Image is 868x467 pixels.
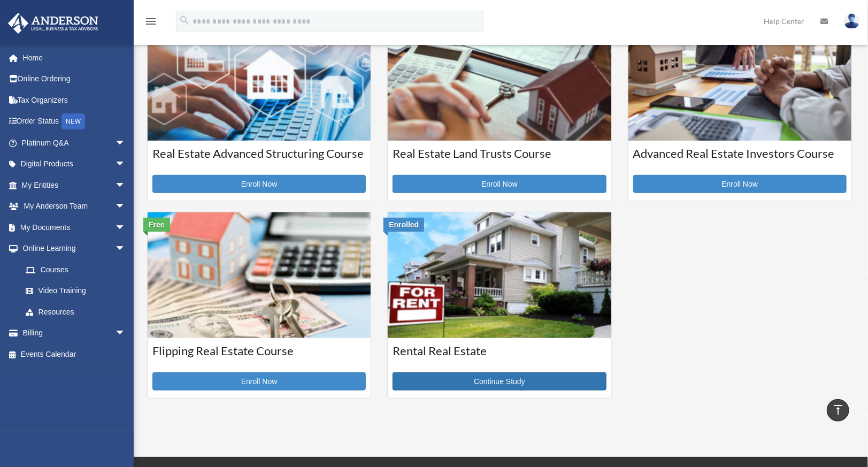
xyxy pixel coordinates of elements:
[393,372,606,391] a: Continue Study
[179,14,190,26] i: search
[7,238,142,259] a: Online Learningarrow_drop_down
[152,146,366,172] h3: Real Estate Advanced Structuring Course
[152,372,366,391] a: Enroll Now
[7,154,142,175] a: Digital Productsarrow_drop_down
[115,323,136,344] span: arrow_drop_down
[144,19,157,28] a: menu
[7,323,142,344] a: Billingarrow_drop_down
[143,218,170,232] div: Free
[115,238,136,260] span: arrow_drop_down
[7,196,142,217] a: My Anderson Teamarrow_drop_down
[832,403,844,416] i: vertical_align_top
[393,146,606,172] h3: Real Estate Land Trusts Course
[15,280,142,302] a: Video Training
[15,301,142,323] a: Resources
[7,217,142,238] a: My Documentsarrow_drop_down
[152,175,366,193] a: Enroll Now
[144,15,157,28] i: menu
[7,111,142,133] a: Order StatusNEW
[7,47,142,68] a: Home
[827,399,849,422] a: vertical_align_top
[115,174,136,196] span: arrow_drop_down
[115,217,136,239] span: arrow_drop_down
[7,68,142,90] a: Online Ordering
[393,343,606,370] h3: Rental Real Estate
[152,343,366,370] h3: Flipping Real Estate Course
[7,132,142,154] a: Platinum Q&Aarrow_drop_down
[7,89,142,111] a: Tax Organizers
[15,259,136,280] a: Courses
[115,132,136,154] span: arrow_drop_down
[62,113,85,129] div: NEW
[7,174,142,196] a: My Entitiesarrow_drop_down
[115,196,136,218] span: arrow_drop_down
[7,343,142,365] a: Events Calendar
[383,218,424,232] div: Enrolled
[5,13,102,34] img: Anderson Advisors Platinum Portal
[393,175,606,193] a: Enroll Now
[633,146,847,172] h3: Advanced Real Estate Investors Course
[115,154,136,175] span: arrow_drop_down
[844,13,860,29] img: User Pic
[633,175,847,193] a: Enroll Now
